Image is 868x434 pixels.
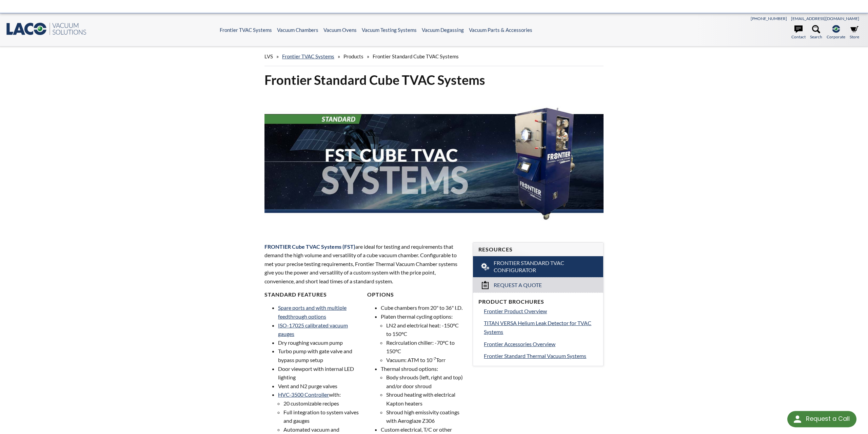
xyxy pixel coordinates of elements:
a: Frontier Accessories Overview [484,340,598,348]
li: Dry roughing vacuum pump [278,338,362,347]
li: Turbo pump with gate valve and bypass pump setup [278,347,362,364]
div: Request a Call [806,411,850,427]
a: Frontier Standard TVAC Configurator [473,256,603,277]
h4: Standard Features [264,291,362,298]
span: Frontier Standard Thermal Vacuum Systems [484,353,586,359]
img: FST Cube TVAC Systems header [264,94,604,229]
li: Vent and N2 purge valves [278,382,362,391]
span: Frontier Product Overview [484,308,547,314]
li: Door viewport with internal LED lighting [278,364,362,382]
a: [EMAIL_ADDRESS][DOMAIN_NAME] [791,16,859,21]
span: Frontier Accessories Overview [484,341,555,347]
span: Frontier Standard Cube TVAC Systems [373,53,459,59]
a: Frontier Product Overview [484,307,598,316]
a: Frontier TVAC Systems [220,27,272,33]
a: ISO-17025 calibrated vacuum gauges [278,322,348,337]
h4: Resources [478,246,598,253]
li: Recirculation chiller: -70°C to 150°C [386,338,465,356]
li: Platen thermal cycling options: [381,312,465,364]
li: Cube chambers from 20" to 36" I.D. [381,303,465,312]
li: Vacuum: ATM to 10 Torr [386,356,465,364]
li: 20 customizable recipes [283,399,362,408]
span: TITAN VERSA Helium Leak Detector for TVAC Systems [484,320,591,335]
h1: Frontier Standard Cube TVAC Systems [264,72,604,88]
a: Vacuum Testing Systems [362,27,417,33]
a: Search [810,25,822,40]
p: are ideal for testing and requirements that demand the high volume and versatility of a cube vacu... [264,242,465,286]
span: Request a Quote [494,282,542,289]
a: HVC-3500 Controller [278,391,329,398]
a: Contact [791,25,806,40]
a: [PHONE_NUMBER] [751,16,787,21]
sup: -7 [432,356,436,361]
span: Products [343,53,363,59]
span: Frontier Standard TVAC Configurator [494,260,585,274]
a: Spare ports and with multiple feedthrough options [278,304,347,320]
a: Frontier Standard Thermal Vacuum Systems [484,352,598,360]
li: Shroud heating with electrical Kapton heaters [386,390,465,408]
a: Vacuum Ovens [323,27,357,33]
li: Thermal shroud options: [381,364,465,425]
a: Vacuum Degassing [422,27,464,33]
a: TITAN VERSA Helium Leak Detector for TVAC Systems [484,319,598,336]
li: LN2 and electrical heat: -150°C to 150°C [386,321,465,338]
span: Corporate [827,34,845,40]
li: Shroud high emissivity coatings with Aeroglaze Z306 [386,408,465,425]
li: Body shrouds (left, right and top) and/or door shroud [386,373,465,390]
li: Full integration to system valves and gauges [283,408,362,425]
a: Vacuum Parts & Accessories [469,27,532,33]
h4: Options [367,291,465,298]
div: Request a Call [787,411,856,427]
span: LVS [264,53,273,59]
a: Vacuum Chambers [277,27,318,33]
a: Request a Quote [473,277,603,293]
a: Frontier TVAC Systems [282,53,334,59]
span: FRONTIER Cube TVAC Systems (FST) [264,243,355,250]
img: round button [792,414,803,424]
h4: Product Brochures [478,298,598,305]
a: Store [850,25,859,40]
div: » » » [264,47,604,66]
